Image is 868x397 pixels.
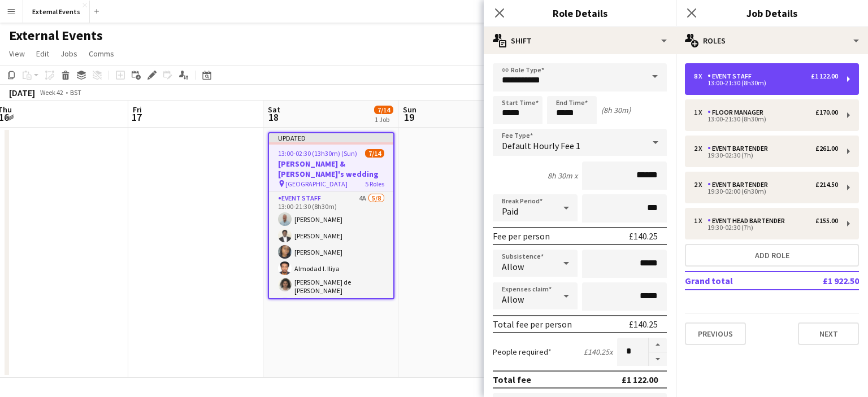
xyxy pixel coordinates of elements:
div: Floor manager [708,108,768,116]
div: 1 Job [375,115,393,124]
h1: External Events [9,27,103,44]
h3: Role Details [484,6,676,20]
div: £140.25 x [584,347,613,357]
a: Edit [32,46,54,61]
div: 8 x [694,72,708,80]
span: 19 [401,111,416,124]
div: Event staff [708,72,756,80]
h3: Job Details [676,6,868,20]
app-job-card: Updated13:00-02:30 (13h30m) (Sun)7/14[PERSON_NAME] & [PERSON_NAME]'s wedding [GEOGRAPHIC_DATA]5 R... [268,132,394,299]
div: Fee per person [493,230,550,242]
div: 8h 30m x [548,171,578,181]
button: Previous [685,322,746,345]
div: Total fee per person [493,319,572,330]
span: Sat [268,104,280,115]
button: External Events [23,1,90,23]
button: Next [798,322,859,345]
div: (8h 30m) [601,105,631,115]
h3: [PERSON_NAME] & [PERSON_NAME]'s wedding [269,159,393,179]
div: £1 122.00 [811,72,838,80]
div: Total fee [493,374,531,385]
app-card-role: Event staff4A5/813:00-21:30 (8h30m)[PERSON_NAME][PERSON_NAME][PERSON_NAME]Almodad I. Iliya[PERSON... [269,192,393,348]
div: Shift [484,27,676,54]
span: Paid [502,206,518,217]
div: £140.25 [629,319,658,330]
span: Edit [36,49,49,59]
div: 2 x [694,181,708,189]
span: Allow [502,261,524,272]
span: [GEOGRAPHIC_DATA] [285,180,348,188]
span: 17 [131,111,142,124]
div: £261.00 [815,145,838,152]
a: View [5,46,29,61]
button: Decrease [649,352,667,367]
button: Add role [685,244,859,267]
div: 2 x [694,145,708,152]
div: Updated [269,133,393,142]
div: 19:30-02:00 (6h30m) [694,189,838,194]
div: 19:30-02:30 (7h) [694,152,838,158]
span: Sun [403,104,416,115]
div: Event bartender [708,145,772,152]
span: Jobs [60,49,77,59]
div: 1 x [694,217,708,225]
span: Comms [89,49,114,59]
span: Week 42 [37,88,66,97]
span: 7/14 [365,149,384,158]
button: Increase [649,338,667,352]
div: Event head Bartender [708,217,789,225]
span: Allow [502,294,524,305]
div: £155.00 [815,217,838,225]
div: BST [70,88,81,97]
span: Fri [133,104,142,115]
div: £1 122.00 [622,374,658,385]
div: Roles [676,27,868,54]
span: 5 Roles [365,180,384,188]
span: 18 [266,111,280,124]
div: Event bartender [708,181,772,189]
div: £214.50 [815,181,838,189]
label: People required [493,347,552,357]
div: 13:00-21:30 (8h30m) [694,116,838,122]
td: £1 922.50 [788,272,859,290]
a: Comms [84,46,119,61]
td: Grand total [685,272,788,290]
span: 7/14 [374,106,393,114]
span: Default Hourly Fee 1 [502,140,580,151]
div: 1 x [694,108,708,116]
div: 13:00-21:30 (8h30m) [694,80,838,86]
div: £140.25 [629,230,658,242]
a: Jobs [56,46,82,61]
div: £170.00 [815,108,838,116]
span: 13:00-02:30 (13h30m) (Sun) [278,149,357,158]
div: [DATE] [9,87,35,98]
span: View [9,49,25,59]
div: 19:30-02:30 (7h) [694,225,838,230]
